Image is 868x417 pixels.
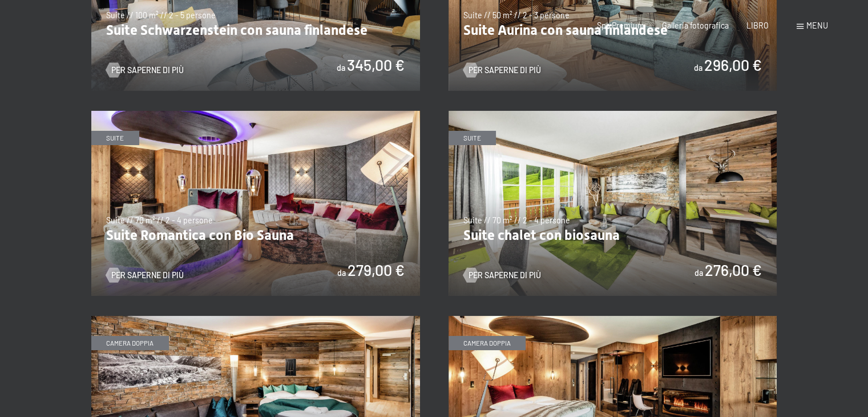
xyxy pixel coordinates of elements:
[449,111,777,296] img: Suite chalet con biosauna
[106,270,184,281] a: Per saperne di più
[449,111,777,117] a: Suite chalet con biosauna
[111,270,184,280] font: Per saperne di più
[662,21,729,30] a: Galleria fotografica
[463,65,541,76] a: Per saperne di più
[469,270,541,280] font: Per saperne di più
[469,65,541,75] font: Per saperne di più
[597,21,644,30] a: Spa Premium
[91,316,420,322] a: Suite Natura con sauna
[746,21,769,30] a: LIBRO
[91,111,420,117] a: Suite Romantica con Bio Sauna
[463,270,541,281] a: Per saperne di più
[91,111,420,296] img: Suite Romantica con Bio Sauna
[111,65,184,75] font: Per saperne di più
[806,21,828,30] font: menu
[449,316,777,322] a: Suite Deluxe con Sauna
[106,65,184,76] a: Per saperne di più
